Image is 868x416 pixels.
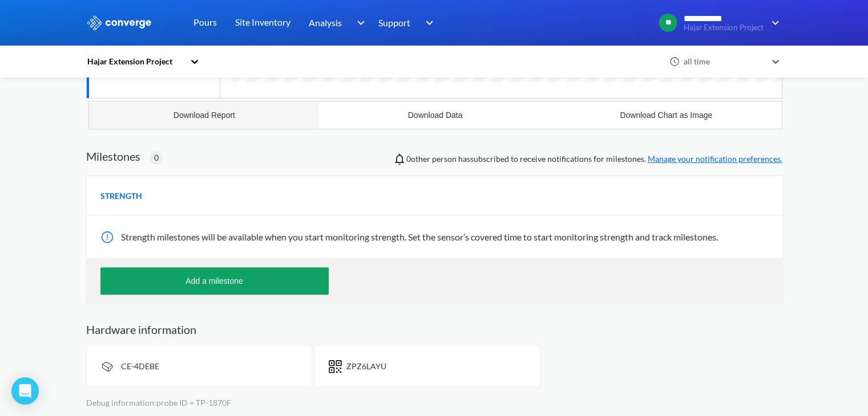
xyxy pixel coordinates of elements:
span: Support [378,15,410,30]
button: Download Report [89,101,320,129]
span: Analysis [309,15,342,30]
img: icon-short-text.svg [329,360,342,373]
button: Add a milestone [100,267,329,295]
a: Manage your notification preferences. [648,154,782,164]
div: all time [681,55,766,68]
img: logo_ewhite.svg [86,15,152,30]
button: Download Data [320,101,551,129]
img: icon-clock.svg [669,56,680,67]
span: Hajar Extension Project [684,23,764,32]
img: signal-icon.svg [100,360,114,373]
img: notifications-icon.svg [393,152,406,166]
div: Hajar Extension Project [86,55,184,68]
img: downArrow.svg [349,16,368,30]
p: Debug information: probe ID = TP-1870F [86,397,782,409]
span: STRENGTH [100,190,142,202]
div: Download Report [173,111,235,120]
div: Open Intercom Messenger [11,377,39,405]
h2: Hardware information [86,323,782,336]
span: 0 other [406,154,430,164]
img: downArrow.svg [764,16,782,30]
img: downArrow.svg [418,16,437,30]
span: person has subscribed to receive notifications for milestones. [406,153,782,165]
div: Download Chart as Image [620,111,712,120]
button: Download Chart as Image [551,101,782,129]
span: Strength milestones will be available when you start monitoring strength. Set the sensor’s covere... [121,231,718,242]
div: Download Data [408,111,463,120]
span: 0 [154,152,159,164]
h2: Milestones [86,149,140,163]
span: CE-4DEBE [121,361,159,371]
span: ZPZ6LAYU [346,361,386,371]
